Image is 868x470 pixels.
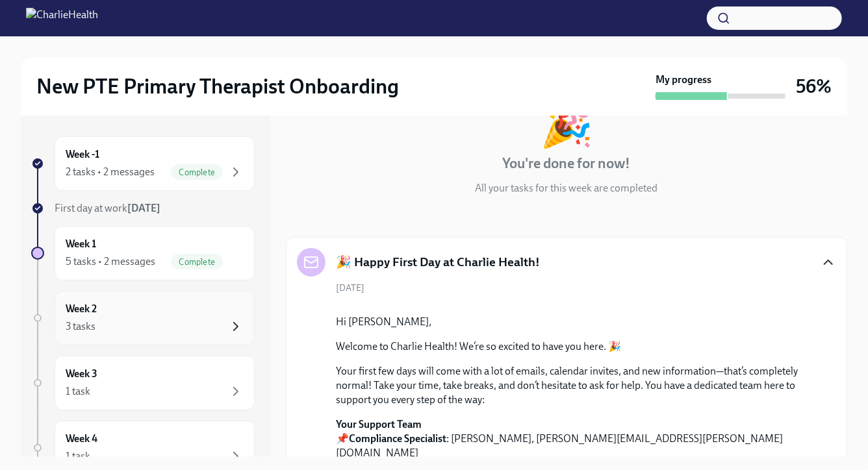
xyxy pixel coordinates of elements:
strong: Your Support Team [336,418,422,430]
strong: [DATE] [127,202,160,214]
a: Week 15 tasks • 2 messagesComplete [31,226,255,280]
a: Week -12 tasks • 2 messagesComplete [31,136,255,191]
h6: Week 2 [66,302,97,316]
h5: 🎉 Happy First Day at Charlie Health! [336,254,540,271]
h6: Week 1 [66,237,96,251]
div: 3 tasks [66,319,96,334]
strong: Compliance Specialist [349,432,446,445]
h3: 56% [796,75,832,98]
span: Complete [171,257,223,267]
img: CharlieHealth [26,8,98,29]
h4: You're done for now! [503,154,631,173]
span: [DATE] [336,282,364,294]
p: Welcome to Charlie Health! We’re so excited to have you here. 🎉 [336,340,815,354]
h6: Week -1 [66,147,99,162]
p: All your tasks for this week are completed [476,181,658,195]
div: 1 task [66,384,90,399]
div: 5 tasks • 2 messages [66,254,155,269]
a: Week 23 tasks [31,291,255,345]
span: First day at work [55,202,160,214]
span: Complete [171,167,223,177]
h6: Week 3 [66,367,97,381]
strong: My progress [656,73,711,87]
h6: Week 4 [66,432,97,446]
h2: New PTE Primary Therapist Onboarding [36,73,399,99]
p: Your first few days will come with a lot of emails, calendar invites, and new information—that’s ... [336,364,815,407]
div: 🎉 [540,103,593,146]
a: First day at work[DATE] [31,201,255,216]
p: Hi [PERSON_NAME], [336,315,815,329]
div: 1 task [66,449,90,464]
a: Week 31 task [31,356,255,410]
div: 2 tasks • 2 messages [66,165,155,179]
